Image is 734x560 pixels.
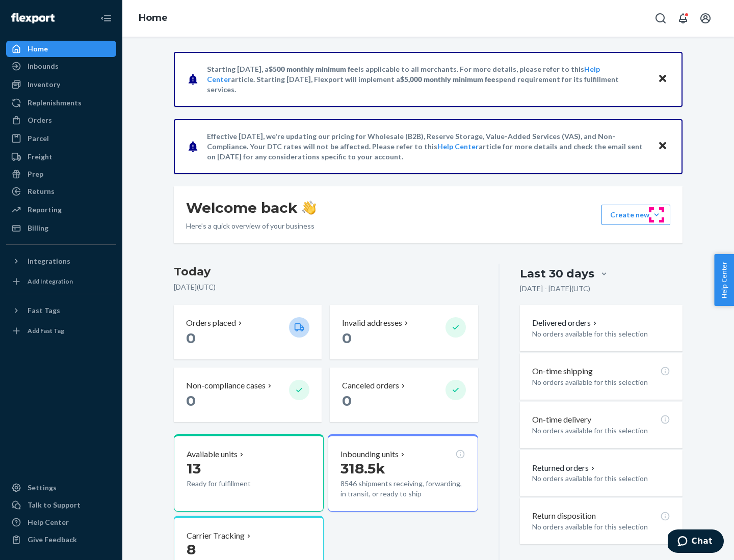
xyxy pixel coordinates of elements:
button: Fast Tags [6,302,116,319]
div: Inventory [28,79,60,90]
p: No orders available for this selection [532,329,670,339]
div: Add Fast Tag [28,326,64,335]
p: Inbounding units [340,449,399,460]
button: Integrations [6,253,116,269]
a: Home [6,41,116,57]
button: Canceled orders 0 [330,368,478,422]
div: Help Center [28,517,69,527]
p: On-time delivery [532,414,591,426]
div: Settings [28,483,57,493]
p: No orders available for this selection [532,377,670,387]
div: Add Integration [28,277,73,286]
h3: Today [174,264,478,280]
button: Returned orders [532,462,597,474]
div: Reporting [28,205,62,215]
span: 0 [342,329,352,347]
div: Last 30 days [520,266,594,282]
div: Talk to Support [28,500,81,510]
a: Returns [6,183,116,200]
p: 8546 shipments receiving, forwarding, in transit, or ready to ship [340,479,465,499]
a: Billing [6,220,116,236]
button: Orders placed 0 [174,305,322,359]
p: Available units [187,449,238,460]
a: Freight [6,149,116,165]
div: Freight [28,152,53,162]
img: hand-wave emoji [302,201,316,215]
p: [DATE] ( UTC ) [174,282,478,292]
a: Orders [6,112,116,128]
p: Carrier Tracking [187,530,245,542]
span: 318.5k [340,460,385,477]
div: Returns [28,186,55,197]
div: Inbounds [28,61,59,71]
button: Close [656,139,669,154]
a: Inventory [6,76,116,93]
button: Help Center [714,254,734,306]
p: On-time shipping [532,366,593,377]
p: Return disposition [532,510,596,522]
a: Replenishments [6,95,116,111]
span: $500 monthly minimum fee [269,65,358,73]
div: Orders [28,115,52,125]
p: Effective [DATE], we're updating our pricing for Wholesale (B2B), Reserve Storage, Value-Added Se... [207,131,648,162]
button: Talk to Support [6,497,116,513]
a: Settings [6,480,116,496]
button: Create new [601,205,670,225]
div: Give Feedback [28,535,77,545]
button: Open Search Box [650,8,671,29]
button: Close [656,72,669,87]
span: 8 [187,541,196,558]
p: Here’s a quick overview of your business [186,221,316,231]
p: No orders available for this selection [532,426,670,436]
a: Help Center [437,142,479,151]
button: Available units13Ready for fulfillment [174,434,324,512]
a: Prep [6,166,116,182]
p: [DATE] - [DATE] ( UTC ) [520,284,590,294]
span: $5,000 monthly minimum fee [400,75,495,83]
div: Billing [28,223,48,233]
a: Parcel [6,130,116,147]
button: Open account menu [695,8,716,29]
ol: breadcrumbs [130,4,176,33]
p: Canceled orders [342,380,399,391]
p: Orders placed [186,317,236,329]
p: Invalid addresses [342,317,402,329]
button: Open notifications [673,8,693,29]
p: Non-compliance cases [186,380,266,391]
span: 0 [186,392,196,409]
button: Give Feedback [6,531,116,548]
button: Inbounding units318.5k8546 shipments receiving, forwarding, in transit, or ready to ship [328,434,478,512]
div: Fast Tags [28,305,60,316]
span: 0 [342,392,352,409]
div: Prep [28,169,43,179]
div: Parcel [28,133,49,144]
button: Delivered orders [532,317,599,329]
iframe: Opens a widget where you can chat to one of our agents [668,529,724,555]
a: Add Fast Tag [6,323,116,339]
span: 0 [186,329,196,347]
a: Reporting [6,202,116,218]
a: Add Integration [6,273,116,290]
img: Flexport logo [11,13,55,23]
h1: Welcome back [186,199,316,217]
a: Inbounds [6,58,116,74]
span: 13 [187,460,201,477]
button: Non-compliance cases 0 [174,368,322,422]
div: Home [28,44,48,54]
a: Home [139,12,168,23]
button: Close Navigation [96,8,116,29]
p: No orders available for this selection [532,473,670,484]
div: Integrations [28,256,70,266]
p: Starting [DATE], a is applicable to all merchants. For more details, please refer to this article... [207,64,648,95]
a: Help Center [6,514,116,530]
p: No orders available for this selection [532,522,670,532]
p: Ready for fulfillment [187,479,281,489]
div: Replenishments [28,98,82,108]
button: Invalid addresses 0 [330,305,478,359]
